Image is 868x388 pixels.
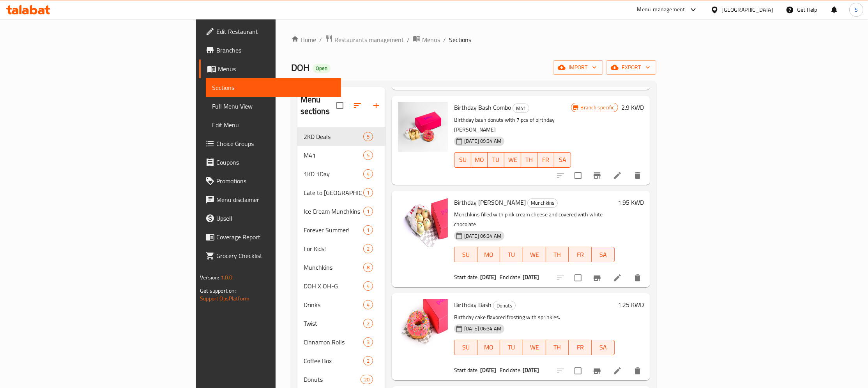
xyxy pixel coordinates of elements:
div: 2KD Deals [304,132,363,141]
a: Support.OpsPlatform [200,293,249,304]
span: Get support on: [200,286,236,296]
a: Grocery Checklist [199,246,341,265]
span: TU [503,342,520,353]
div: items [363,281,373,291]
b: [DATE] [523,365,539,375]
p: Birthday cake flavored frosting with sprinkles. [454,313,615,322]
span: Menus [218,64,335,74]
button: import [553,60,603,75]
span: Coffee Box [304,356,363,365]
nav: breadcrumb [291,35,656,45]
img: Birthday Bash [398,299,448,349]
div: Late to Dubai! [304,188,363,197]
div: 1KD 1Day4 [297,165,385,183]
button: FR [569,247,592,262]
a: Menu disclaimer [199,190,341,209]
span: export [612,63,650,72]
span: Restaurants management [334,35,404,44]
div: items [363,169,373,179]
span: M41 [304,151,363,160]
span: 4 [364,301,373,309]
span: Edit Restaurant [216,27,335,36]
div: DOH X OH-G [304,281,363,291]
span: Upsell [216,214,335,223]
a: Edit Restaurant [199,22,341,41]
div: Munchkins8 [297,258,385,277]
p: Birthday bash donuts with 7 pcs of birthday [PERSON_NAME] [454,115,571,135]
span: Sort sections [348,96,367,115]
span: Birthday Bash [454,299,491,311]
div: M415 [297,146,385,165]
a: Full Menu View [206,97,341,116]
a: Edit menu item [613,366,622,376]
button: Add section [367,96,385,115]
div: Munchkins [527,198,558,208]
b: [DATE] [480,272,497,282]
span: Choice Groups [216,139,335,148]
span: Grocery Checklist [216,251,335,260]
span: 2 [364,320,373,327]
span: 5 [364,152,373,159]
img: Birthday Bash Combo [398,102,448,152]
span: WE [526,249,543,260]
div: items [363,207,373,216]
a: Menus [199,60,341,78]
button: SU [454,340,477,355]
button: MO [471,152,488,168]
span: Sections [449,35,471,44]
button: SA [592,247,615,262]
button: FR [569,340,592,355]
span: Cinnamon Rolls [304,337,363,347]
div: Ice Cream Munchkins [304,207,363,216]
span: [DATE] 06:34 AM [461,325,504,332]
a: Promotions [199,172,341,190]
button: SA [554,152,571,168]
div: 2KD Deals5 [297,127,385,146]
div: Ice Cream Munchkins1 [297,202,385,221]
span: Select to update [570,363,586,379]
span: Branch specific [578,104,618,111]
span: S [855,5,858,14]
span: SA [595,249,612,260]
span: Forever Summer! [304,225,363,235]
span: SA [557,154,568,165]
span: 1 [364,226,373,234]
span: Munchkins [304,263,363,272]
span: MO [474,154,485,165]
div: Late to [GEOGRAPHIC_DATA]!1 [297,183,385,202]
div: items [363,244,373,253]
button: delete [628,166,647,185]
span: Version: [200,272,219,283]
button: MO [477,340,500,355]
span: MO [481,342,497,353]
div: Cinnamon Rolls3 [297,333,385,351]
span: Drinks [304,300,363,309]
span: Branches [216,46,335,55]
a: Edit Menu [206,116,341,134]
span: 4 [364,170,373,178]
button: MO [477,247,500,262]
span: Birthday Bash Combo [454,102,511,113]
span: Full Menu View [212,102,335,111]
span: Donuts [493,301,515,310]
span: [DATE] 06:34 AM [461,232,504,240]
span: TH [524,154,535,165]
a: Choice Groups [199,134,341,153]
a: Edit menu item [613,171,622,180]
span: SA [595,342,612,353]
div: [GEOGRAPHIC_DATA] [722,5,773,14]
span: TH [549,342,566,353]
div: Twist2 [297,314,385,333]
div: Forever Summer!1 [297,221,385,239]
b: [DATE] [480,365,497,375]
span: FR [541,154,551,165]
span: 1 [364,208,373,215]
span: import [559,63,597,72]
button: delete [628,269,647,287]
span: Menu disclaimer [216,195,335,204]
h6: 1.95 KWD [618,197,644,208]
span: End date: [500,272,522,282]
